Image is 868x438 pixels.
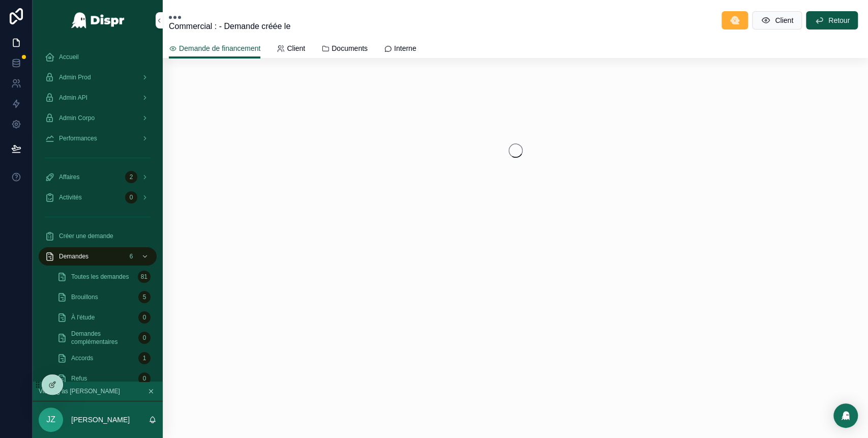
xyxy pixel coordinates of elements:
span: Interne [394,43,416,53]
a: À l'étude0 [51,308,157,327]
span: Commercial : - Demande créée le [169,20,290,33]
a: Créer une demande [39,227,157,245]
span: Performances [59,134,97,142]
div: 5 [138,291,151,303]
a: Client [277,39,305,60]
a: Refus0 [51,369,157,388]
div: scrollable content [33,41,163,382]
span: Admin Corpo [59,114,95,122]
span: Demandes complémentaires [71,330,134,346]
a: Admin Corpo [39,109,157,127]
div: 0 [138,311,151,324]
div: Open Intercom Messenger [833,403,858,428]
span: À l'étude [71,313,95,322]
span: Brouillons [71,293,98,301]
a: Performances [39,129,157,148]
a: Demandes complémentaires0 [51,329,157,347]
a: Activités0 [39,188,157,207]
a: Accords1 [51,349,157,367]
a: Brouillons5 [51,288,157,306]
span: JZ [46,414,55,426]
a: Affaires2 [39,168,157,186]
a: Accueil [39,48,157,66]
span: Toutes les demandes [71,273,129,281]
a: Documents [321,39,368,60]
div: 1 [138,352,151,364]
div: 0 [138,372,151,385]
a: Demande de financement [169,39,260,59]
span: Client [287,43,305,53]
a: Admin API [39,89,157,107]
button: Retour [806,11,858,30]
span: Admin Prod [59,73,91,81]
span: Viewing as [PERSON_NAME] [39,387,120,395]
span: Activités [59,193,82,201]
div: 2 [125,171,137,183]
span: Refus [71,374,87,383]
span: Demande de financement [179,43,260,53]
p: [PERSON_NAME] [71,415,130,425]
span: Client [775,15,793,25]
a: Demandes6 [39,247,157,266]
span: Créer une demande [59,232,113,240]
span: Accueil [59,53,79,61]
span: Documents [332,43,368,53]
div: 81 [138,271,151,283]
span: Demandes [59,252,88,260]
div: 0 [125,191,137,203]
a: Admin Prod [39,68,157,86]
span: Retour [828,15,850,25]
div: 6 [125,250,137,262]
span: Accords [71,354,93,362]
div: 0 [138,332,151,344]
span: Affaires [59,173,79,181]
a: Toutes les demandes81 [51,268,157,286]
span: Admin API [59,94,87,102]
a: Interne [384,39,416,60]
button: Client [752,11,802,30]
img: App logo [71,12,125,28]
